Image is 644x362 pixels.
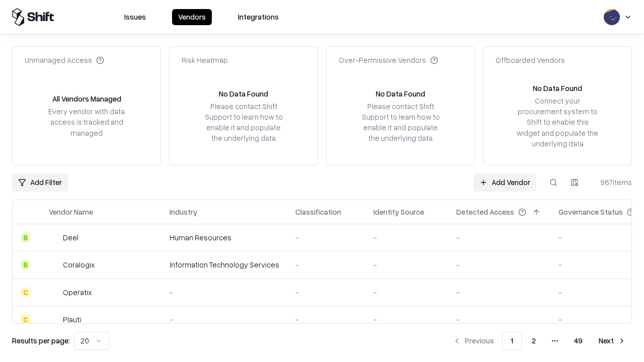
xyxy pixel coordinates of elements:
[295,259,357,270] div: -
[593,332,632,350] button: Next
[373,259,440,270] div: -
[170,259,279,270] div: Information Technology Services
[456,207,514,217] div: Detected Access
[118,9,152,25] button: Issues
[219,88,268,99] div: No Data Found
[49,260,59,270] img: Coralogix
[172,9,212,25] button: Vendors
[524,332,544,350] button: 2
[63,259,95,270] div: Coralogix
[592,177,632,188] div: 967 items
[202,101,285,144] div: Please contact Shift Support to learn how to enable it and populate the underlying data
[21,233,31,243] div: B
[170,232,279,243] div: Human Resources
[373,207,424,217] div: Identity Source
[49,287,59,297] img: Operatix
[170,287,279,298] div: -
[456,287,542,298] div: -
[373,232,440,243] div: -
[49,233,59,243] img: Deel
[45,106,128,138] div: Every vendor with data access is tracked and managed
[376,88,425,99] div: No Data Found
[516,96,599,149] div: Connect your procurement system to Shift to enable this widget and populate the underlying data
[456,314,542,325] div: -
[473,173,536,192] a: Add Vendor
[170,314,279,325] div: -
[21,260,31,270] div: B
[232,9,285,25] button: Integrations
[295,287,357,298] div: -
[566,332,591,350] button: 49
[63,232,78,243] div: Deel
[496,55,565,65] div: Offboarded Vendors
[502,332,522,350] button: 1
[63,314,81,325] div: Plauti
[447,332,632,350] nav: pagination
[25,55,104,65] div: Unmanaged Access
[373,287,440,298] div: -
[558,207,623,217] div: Governance Status
[533,83,582,94] div: No Data Found
[456,259,542,270] div: -
[182,55,228,65] div: Risk Heatmap
[339,55,438,65] div: Over-Permissive Vendors
[21,287,31,297] div: C
[456,232,542,243] div: -
[295,314,357,325] div: -
[63,287,92,298] div: Operatix
[49,207,93,217] div: Vendor Name
[373,314,440,325] div: -
[12,335,70,346] p: Results per page:
[52,94,121,104] div: All Vendors Managed
[295,207,341,217] div: Classification
[295,232,357,243] div: -
[49,314,59,324] img: Plauti
[359,101,442,144] div: Please contact Shift Support to learn how to enable it and populate the underlying data
[21,314,31,324] div: C
[12,173,68,192] button: Add Filter
[170,207,197,217] div: Industry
